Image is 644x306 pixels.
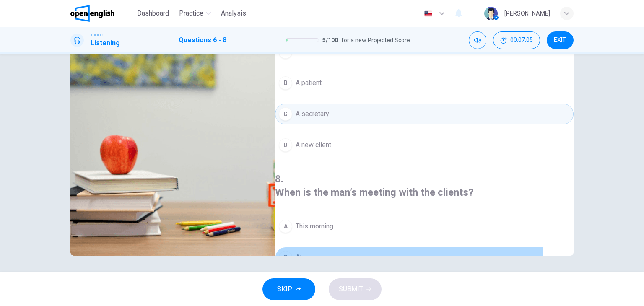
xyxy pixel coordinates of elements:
span: for a new Projected Score [341,35,410,45]
h4: When is the man’s meeting with the clients? [275,172,574,199]
button: Analysis [218,6,249,21]
button: BA patient [275,73,574,93]
button: CA secretary [275,104,574,124]
div: Hide [493,31,540,49]
span: 00:07:05 [510,37,533,44]
span: Dashboard [137,8,169,18]
span: TOEIC® [91,32,103,38]
a: OpenEnglish logo [70,5,134,22]
img: en [423,10,434,17]
h1: Listening [91,38,120,48]
div: B [279,251,292,264]
span: A patient [296,78,322,88]
button: DA new client [275,135,574,156]
div: Mute [469,31,486,49]
span: SKIP [277,283,292,295]
button: BAt noon [275,247,574,268]
img: OpenEnglish logo [70,5,114,22]
div: C [279,107,292,121]
button: Dashboard [134,6,172,21]
img: Conversations [70,52,275,256]
div: A [279,220,292,233]
span: This morning [296,221,333,231]
h1: Questions 6 - 8 [179,35,226,45]
button: AThis morning [275,216,574,237]
span: Analysis [221,8,246,18]
img: Profile picture [484,7,498,20]
button: SKIP [262,278,315,300]
div: B [279,76,292,90]
button: Practice [176,6,214,21]
span: Practice [179,8,203,18]
span: 5 / 100 [322,35,338,45]
span: At noon [296,252,318,262]
div: D [279,138,292,152]
span: EXIT [554,37,566,44]
button: 00:07:05 [493,31,540,49]
button: EXIT [547,31,574,49]
span: A secretary [296,109,329,119]
span: A new client [296,140,331,150]
h4: 8 . [275,172,574,186]
div: [PERSON_NAME] [504,8,550,18]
